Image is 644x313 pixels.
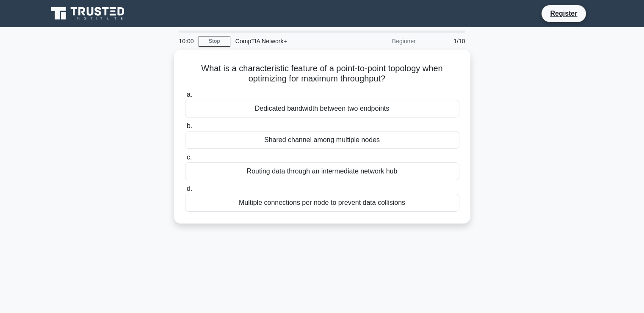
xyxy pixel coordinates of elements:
[187,122,192,129] span: b.
[185,162,459,180] div: Routing data through an intermediate network hub
[421,33,470,50] div: 1/10
[185,194,459,212] div: Multiple connections per node to prevent data collisions
[199,36,230,47] a: Stop
[347,33,421,50] div: Beginner
[187,91,192,98] span: a.
[185,100,459,117] div: Dedicated bandwidth between two endpoints
[187,185,192,192] span: d.
[545,8,582,19] a: Register
[187,154,192,161] span: c.
[230,33,347,50] div: CompTIA Network+
[184,63,460,84] h5: What is a characteristic feature of a point-to-point topology when optimizing for maximum through...
[185,131,459,149] div: Shared channel among multiple nodes
[174,33,199,50] div: 10:00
